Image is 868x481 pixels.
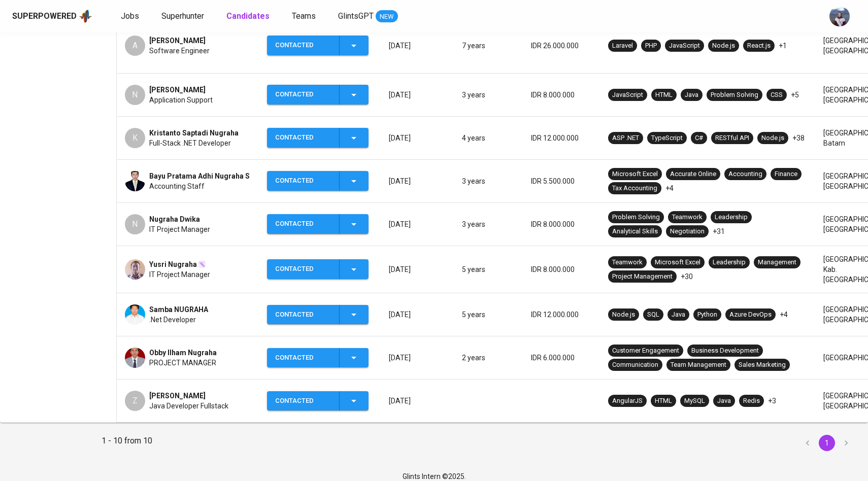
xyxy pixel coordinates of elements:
p: IDR 6.000.000 [531,353,592,363]
button: Contacted [267,305,369,325]
p: [DATE] [389,41,446,51]
p: +4 [665,183,674,193]
p: IDR 5.500.000 [531,176,592,186]
div: ASP .NET [612,133,639,143]
div: Leadership [715,213,748,222]
div: Finance [775,169,797,179]
p: [DATE] [389,396,446,406]
div: Z [125,391,145,411]
p: [DATE] [389,353,446,363]
div: Customer Engagement [612,346,679,356]
span: IT Project Manager [149,269,210,280]
div: Node.js [712,41,735,51]
div: Node.js [612,310,635,320]
p: 3 years [462,219,515,229]
div: JavaScript [669,41,700,51]
p: +4 [780,310,788,320]
button: Contacted [267,391,369,411]
div: MySQL [684,396,705,406]
p: 2 years [462,353,515,363]
b: Candidates [226,11,270,21]
span: Kristanto Saptadi Nugraha [149,128,239,138]
p: [DATE] [389,90,446,100]
div: Contacted [275,36,331,55]
div: PHP [645,41,657,51]
p: [DATE] [389,133,446,143]
p: 3 years [462,90,515,100]
div: Microsoft Excel [655,258,700,267]
span: Java Developer Fullstack [149,401,228,411]
p: [DATE] [389,219,446,229]
p: IDR 12.000.000 [531,310,592,320]
img: ee8ee068f8c4489e315c9d82f48c27ea.jpg [125,304,145,325]
span: Application Support [149,95,213,105]
div: N [125,214,145,234]
p: +5 [791,90,799,100]
button: Contacted [267,348,369,368]
div: Management [758,258,796,267]
span: Obby Ilham Nugraha [149,348,217,358]
img: magic_wand.svg [198,260,206,268]
p: +30 [681,271,693,282]
div: HTML [655,396,672,406]
p: +1 [779,41,787,51]
div: Contacted [275,391,331,411]
div: Laravel [612,41,633,51]
div: Contacted [275,128,331,148]
div: Python [697,310,717,320]
span: Teams [292,11,316,21]
div: Teamwork [672,213,703,222]
span: Accounting Staff [149,181,205,191]
span: Nugraha Dwika [149,214,200,224]
div: Contacted [275,259,331,279]
span: Bayu Pratama Adhi Nugraha S [149,171,250,181]
nav: pagination navigation [798,435,856,451]
p: 3 years [462,176,515,186]
div: Accounting [728,169,762,179]
div: Team Management [671,360,726,370]
p: IDR 8.000.000 [531,219,592,229]
div: Tax Accounting [612,184,657,193]
div: React.js [747,41,771,51]
p: IDR 26.000.000 [531,41,592,51]
div: Problem Solving [711,90,758,100]
p: [DATE] [389,310,446,320]
span: [PERSON_NAME] [149,391,206,401]
div: Azure DevOps [729,310,772,320]
span: [PERSON_NAME] [149,85,206,95]
p: 5 years [462,264,515,274]
div: Microsoft Excel [612,169,658,179]
span: Jobs [121,11,139,21]
img: app logo [79,9,92,24]
p: [DATE] [389,264,446,274]
p: 1 - 10 from 10 [102,435,152,451]
div: Redis [743,396,760,406]
span: PROJECT MANAGER [149,358,216,368]
div: C# [695,133,703,143]
div: Node.js [761,133,784,143]
div: Contacted [275,171,331,191]
div: Analytical Skills [612,227,658,236]
button: Contacted [267,36,369,55]
p: IDR 12.000.000 [531,133,592,143]
div: Accurate Online [670,169,716,179]
div: Negotiation [670,227,705,236]
p: IDR 8.000.000 [531,264,592,274]
span: GlintsGPT [338,11,374,21]
div: Problem Solving [612,213,660,222]
p: [DATE] [389,176,446,186]
div: Contacted [275,85,331,105]
span: Samba NUGRAHA [149,304,208,315]
p: 4 years [462,133,515,143]
a: Superhunter [161,10,206,23]
p: +31 [713,226,725,236]
div: TypeScript [651,133,683,143]
a: GlintsGPT NEW [338,10,398,23]
div: Contacted [275,305,331,325]
div: Sales Marketing [739,360,786,370]
div: Superpowered [12,11,77,22]
div: RESTful API [715,133,749,143]
div: HTML [655,90,673,100]
div: Java [672,310,685,320]
button: Contacted [267,85,369,105]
